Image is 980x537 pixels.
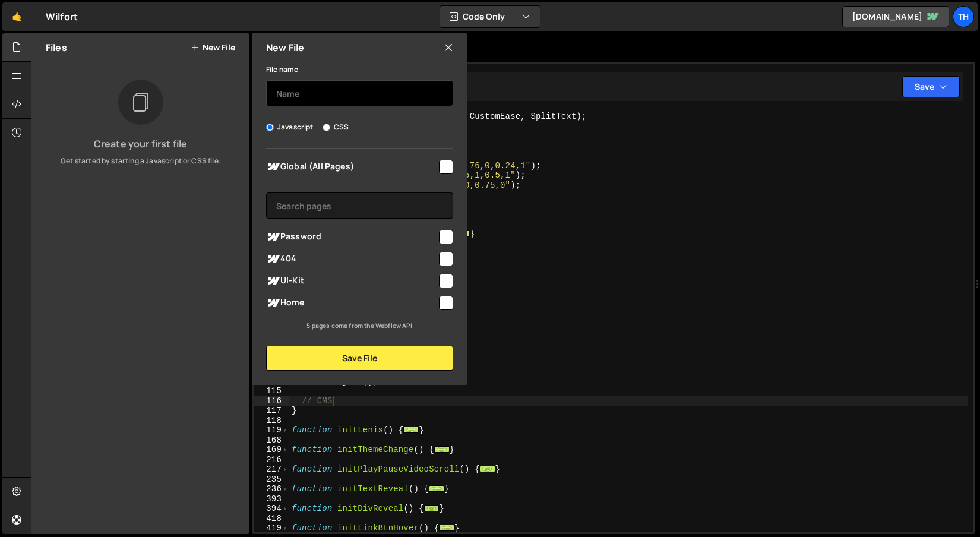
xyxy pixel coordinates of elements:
[254,504,289,514] div: 394
[953,6,974,27] a: Th
[254,396,289,406] div: 116
[41,156,240,166] p: Get started by starting a Javascript or CSS file.
[266,64,298,75] label: File name
[254,406,289,416] div: 117
[323,124,330,131] input: CSS
[902,76,960,97] button: Save
[403,427,419,433] span: ...
[41,139,240,149] h3: Create your first file
[266,192,453,219] input: Search pages
[429,485,444,492] span: ...
[266,346,453,371] button: Save File
[266,274,437,288] span: UI-Kit
[266,230,437,244] span: Password
[46,10,78,24] div: Wilfort
[306,321,412,330] small: 5 pages come from the Webflow API
[842,6,949,27] a: [DOMAIN_NAME]
[266,296,437,310] span: Home
[266,160,437,174] span: Global (All Pages)
[254,475,289,485] div: 235
[254,386,289,396] div: 115
[254,484,289,494] div: 236
[454,230,470,237] span: ...
[266,80,453,106] input: Name
[254,435,289,446] div: 168
[266,41,304,54] h2: New File
[254,514,289,524] div: 418
[191,43,235,52] button: New File
[254,523,289,533] div: 419
[266,124,274,131] input: Javascript
[254,455,289,465] div: 216
[480,466,495,472] span: ...
[440,6,540,27] button: Code Only
[439,525,454,531] span: ...
[46,41,67,54] h2: Files
[254,465,289,475] div: 217
[254,445,289,455] div: 169
[254,425,289,435] div: 119
[254,416,289,426] div: 118
[254,494,289,504] div: 393
[266,121,314,133] label: Javascript
[423,505,439,511] span: ...
[434,446,450,453] span: ...
[266,252,437,266] span: 404
[2,2,31,31] a: 🤙
[323,121,349,133] label: CSS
